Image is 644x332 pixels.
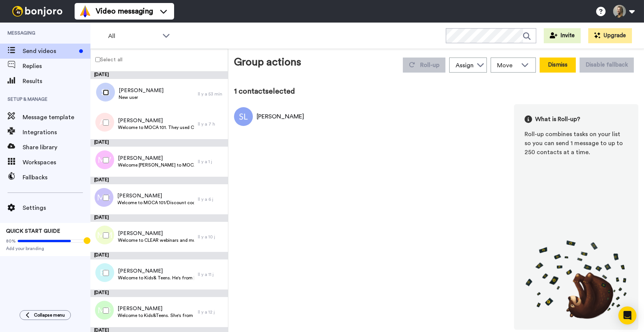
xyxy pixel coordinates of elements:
button: Disable fallback [580,58,634,73]
span: All [108,32,159,41]
span: Move [497,61,517,70]
span: Integrations [23,128,90,137]
span: New user [119,94,164,100]
div: Il y a 12 j [198,309,224,315]
button: Invite [544,28,581,43]
div: [DATE] [90,139,228,147]
div: Roll-up combines tasks on your list so you can send 1 message to up to 250 contacts at a time. [525,130,628,157]
span: Welcome [PERSON_NAME] to MOCA 101, she already started [118,162,194,168]
div: [DATE] [90,252,228,259]
span: Welcome to MOCA 101/Discount code CLEARtps50/Is also interested in MOCA 201. I told them the disc... [117,200,194,206]
img: joro-roll.png [525,240,628,319]
img: bj-logo-header-white.svg [9,6,66,17]
span: Welcome to Kids&Teens. She's from [GEOGRAPHIC_DATA], [GEOGRAPHIC_DATA] [118,312,194,318]
span: Welcome to CLEAR webinars and multiple courses from 101+201 [118,237,194,243]
span: Message template [23,113,90,122]
div: Group actions [234,55,301,73]
button: Collapse menu [20,310,71,320]
div: Il y a 11 j [198,271,224,277]
div: [PERSON_NAME] [257,112,304,121]
span: Replies [23,62,90,71]
span: Video messaging [96,6,153,17]
span: Settings [23,203,90,212]
img: Image of Stephen Lee [234,107,253,126]
div: [DATE] [90,177,228,184]
div: [DATE] [90,71,228,79]
span: [PERSON_NAME] [117,192,194,200]
div: [DATE] [90,214,228,222]
span: Share library [23,143,90,152]
span: Welcome to MOCA 101. They used CLEAR123MOCA discount code. [118,124,194,130]
div: Assign [456,61,474,70]
div: Il y a 7 h [198,121,224,127]
div: Il y a 1 j [198,159,224,165]
span: Add your branding [6,246,84,252]
div: 1 contact selected [234,86,638,97]
span: [PERSON_NAME] [118,155,194,162]
span: Results [23,77,90,86]
button: Upgrade [588,28,632,43]
span: 80% [6,238,16,244]
span: [PERSON_NAME] [118,117,194,124]
span: [PERSON_NAME] [119,87,164,94]
div: Tooltip anchor [84,237,90,244]
span: Fallbacks [23,173,90,182]
div: Il y a 53 min [198,91,224,97]
span: Collapse menu [34,312,65,318]
span: Workspaces [23,158,90,167]
label: Select all [91,55,122,64]
button: Dismiss [540,58,576,73]
span: Welcome to Kids& Teens. He's from [US_STATE], [GEOGRAPHIC_DATA] [118,275,194,281]
span: [PERSON_NAME] [118,267,194,275]
span: QUICK START GUIDE [6,229,60,234]
div: [DATE] [90,290,228,297]
span: [PERSON_NAME] [118,305,194,312]
input: Select all [95,57,100,62]
div: Il y a 6 j [198,196,224,202]
span: What is Roll-up? [535,115,580,124]
button: Roll-up [403,58,445,73]
span: [PERSON_NAME] [118,230,194,237]
span: Send videos [23,47,76,56]
div: Open Intercom Messenger [618,306,636,324]
img: vm-color.svg [79,5,91,17]
div: Il y a 10 j [198,234,224,240]
span: Roll-up [420,62,439,68]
